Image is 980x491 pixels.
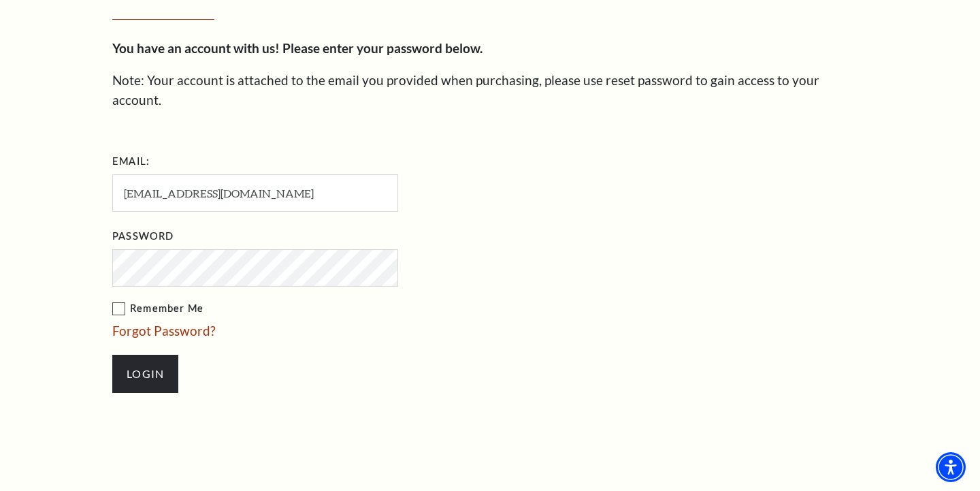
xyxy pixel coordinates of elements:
div: Accessibility Menu [936,452,966,482]
input: Submit button [112,355,178,393]
input: Required [112,174,398,212]
label: Remember Me [112,300,534,317]
a: Forgot Password? [112,323,216,338]
strong: Please enter your password below. [282,40,483,56]
label: Email: [112,153,150,170]
p: Note: Your account is attached to the email you provided when purchasing, please use reset passwo... [112,71,868,110]
strong: You have an account with us! [112,40,280,56]
label: Password [112,228,174,245]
